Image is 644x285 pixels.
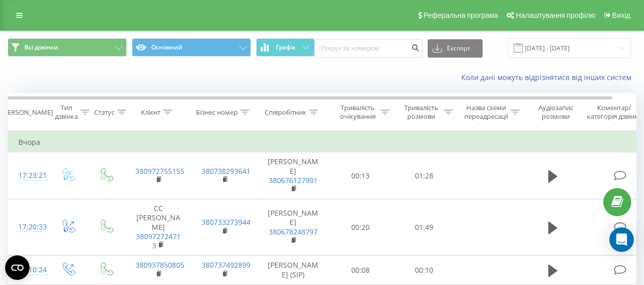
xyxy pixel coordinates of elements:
div: Назва схеми переадресації [464,103,508,121]
td: 00:13 [329,152,393,199]
span: Графік [276,44,296,51]
a: 380678248797 [269,227,318,237]
td: 00:20 [329,199,393,255]
div: 17:23:21 [18,166,39,186]
div: 17:10:24 [18,260,39,280]
a: 380737492899 [202,260,250,270]
div: Тип дзвінка [55,103,78,121]
button: Всі дзвінки [8,38,127,57]
td: 00:10 [393,255,456,285]
input: Пошук за номером [315,39,423,58]
a: 380676127901 [269,175,318,185]
a: 380972724713 [136,231,181,250]
button: Open CMP widget [5,255,30,280]
div: Статус [94,108,115,117]
div: Співробітник [265,108,306,117]
div: Коментар/категорія дзвінка [584,103,644,121]
span: Всі дзвінки [24,43,58,51]
td: [PERSON_NAME] [258,199,329,255]
td: [PERSON_NAME] [258,152,329,199]
a: 380972755155 [135,166,184,176]
td: [PERSON_NAME] (SIP) [258,255,329,285]
span: Реферальна програма [424,11,498,19]
button: Графік [256,38,315,57]
a: 380733273944 [202,217,250,227]
div: 17:20:33 [18,217,39,237]
td: 01:28 [393,152,456,199]
div: Бізнес номер [196,108,238,117]
div: Open Intercom Messenger [609,227,634,252]
a: 380738293641 [202,166,250,176]
a: Коли дані можуть відрізнятися вiд інших систем [461,72,636,82]
span: Вихід [612,11,630,19]
div: Тривалість очікування [338,103,378,121]
td: 01:49 [393,199,456,255]
td: СС [PERSON_NAME] [125,199,191,255]
div: Тривалість розмови [401,103,441,121]
button: Експорт [428,39,483,58]
button: Основний [132,38,251,57]
div: [PERSON_NAME] [2,108,53,117]
div: Клієнт [141,108,160,117]
span: Налаштування профілю [516,11,595,19]
a: 380937850805 [135,260,184,270]
div: Аудіозапис розмови [531,103,580,121]
td: 00:08 [329,255,393,285]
